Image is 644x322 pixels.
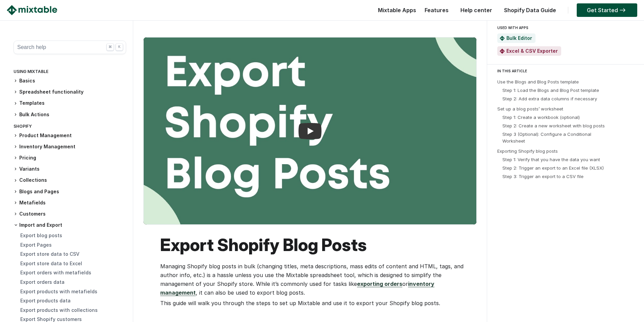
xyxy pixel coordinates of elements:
[497,24,631,32] div: USED WITH APPS
[20,289,97,294] a: Export products with metafields
[14,132,126,139] h3: Product Management
[20,279,65,285] a: Export orders data
[14,210,126,218] h3: Customers
[20,316,82,322] a: Export Shopify customers
[14,77,126,84] h3: Basics
[375,5,416,19] div: Mixtable Apps
[502,131,591,144] a: Step 3 (Optional): Configure a Conditional Worksheet
[14,222,126,228] h3: Import and Export
[14,143,126,150] h3: Inventory Management
[14,111,126,118] h3: Bulk Actions
[497,68,638,74] div: IN THIS ARTICLE
[502,165,604,171] a: Step 2: Trigger an export to an Excel file (XLSX)
[7,5,57,15] img: Mixtable logo
[106,43,114,51] div: ⌘
[506,48,558,54] a: Excel & CSV Exporter
[502,174,583,179] a: Step 3: Trigger an export to a CSV file
[502,157,600,162] a: Step 1: Verify that you have the data you want
[14,100,126,107] h3: Templates
[618,8,627,12] img: arrow-right.svg
[14,122,126,132] div: Shopify
[502,88,599,93] a: Step 1: Load the Blogs and Blog Post template
[20,270,91,275] a: Export orders with metafields
[14,166,126,173] h3: Variants
[20,261,82,266] a: Export store data to Excel
[502,115,580,120] a: Step 1: Create a workbook (optional)
[116,43,123,51] div: K
[577,3,637,17] a: Get Started
[357,280,402,287] a: exporting orders
[160,299,467,307] p: This guide will walk you through the steps to set up Mixtable and use it to export your Shopify b...
[14,68,126,77] div: Using Mixtable
[160,262,467,297] p: Managing Shopify blog posts in bulk (changing titles, meta descriptions, mass edits of content an...
[20,307,98,313] a: Export products with collections
[501,7,559,14] a: Shopify Data Guide
[14,41,126,54] button: Search help ⌘ K
[497,106,563,112] a: Set up a blog posts’ worksheet
[14,199,126,206] h3: Metafields
[502,123,605,128] a: Step 2: Create a new worksheet with blog posts
[500,36,505,41] img: Mixtable Spreadsheet Bulk Editor App
[497,79,579,84] a: Use the Blogs and Blog Posts template
[457,7,496,14] a: Help center
[497,148,558,154] a: Exporting Shopify blog posts
[20,251,79,257] a: Export store data to CSV
[14,89,126,96] h3: Spreadsheet functionality
[14,177,126,184] h3: Collections
[14,154,126,162] h3: Pricing
[20,232,62,238] a: Export blog posts
[160,235,467,255] h1: Export Shopify Blog Posts
[14,188,126,195] h3: Blogs and Pages
[500,49,505,54] img: Mixtable Excel & CSV Exporter App
[506,35,532,41] a: Bulk Editor
[421,7,452,14] a: Features
[502,96,597,101] a: Step 2: Add extra data columns if necessary
[20,242,52,248] a: Export Pages
[20,298,71,303] a: Export products data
